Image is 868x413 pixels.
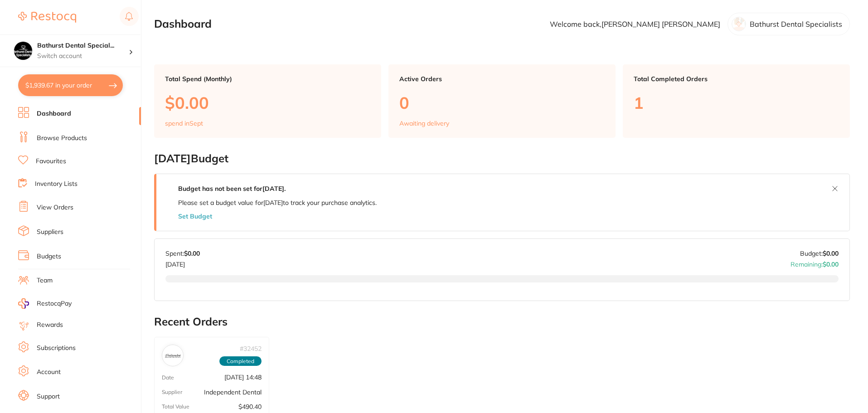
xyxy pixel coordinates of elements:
p: Supplier [162,389,182,395]
p: [DATE] 14:48 [224,374,262,381]
p: $490.40 [238,403,262,410]
a: Suppliers [37,228,63,237]
h2: [DATE] Budget [154,152,850,165]
p: Bathurst Dental Specialists [750,20,842,28]
a: Browse Products [37,134,87,143]
p: Welcome back, [PERSON_NAME] [PERSON_NAME] [550,20,720,28]
a: Rewards [37,321,63,330]
a: Account [37,368,61,377]
strong: $0.00 [823,260,839,268]
p: Please set a budget value for [DATE] to track your purchase analytics. [178,199,377,206]
strong: $0.00 [823,249,839,258]
h4: Bathurst Dental Specialists [37,41,129,50]
p: Budget: [800,250,839,257]
p: Awaiting delivery [399,120,449,127]
a: Inventory Lists [35,180,78,189]
strong: Budget has not been set for [DATE] . [178,185,286,193]
p: Active Orders [399,75,605,83]
a: Favourites [36,157,66,166]
a: Restocq Logo [18,7,76,28]
a: Support [37,392,60,401]
a: View Orders [37,203,73,212]
a: Team [37,276,53,285]
span: Completed [219,356,262,366]
a: Subscriptions [37,344,76,353]
p: Independent Dental [204,389,262,396]
img: Restocq Logo [18,12,76,23]
p: Total Spend (Monthly) [165,75,370,83]
button: $1,939.67 in your order [18,74,123,96]
a: Total Spend (Monthly)$0.00spend inSept [154,64,381,138]
p: Switch account [37,52,129,61]
a: Budgets [37,252,61,261]
a: Total Completed Orders1 [623,64,850,138]
p: [DATE] [165,257,200,268]
p: # 32452 [240,345,262,352]
p: 1 [634,93,839,112]
span: RestocqPay [37,299,72,308]
p: Total Value [162,403,189,410]
a: Dashboard [37,109,71,118]
p: $0.00 [165,93,370,112]
p: Spent: [165,250,200,257]
a: Active Orders0Awaiting delivery [388,64,616,138]
p: Remaining: [790,257,839,268]
p: spend in Sept [165,120,203,127]
strong: $0.00 [184,249,200,258]
button: Set Budget [178,213,212,220]
a: RestocqPay [18,298,72,309]
h2: Recent Orders [154,316,850,328]
p: 0 [399,93,605,112]
img: Independent Dental [164,347,181,364]
h2: Dashboard [154,18,212,30]
img: RestocqPay [18,298,29,309]
p: Total Completed Orders [634,75,839,83]
img: Bathurst Dental Specialists [14,42,32,60]
p: Date [162,374,174,381]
